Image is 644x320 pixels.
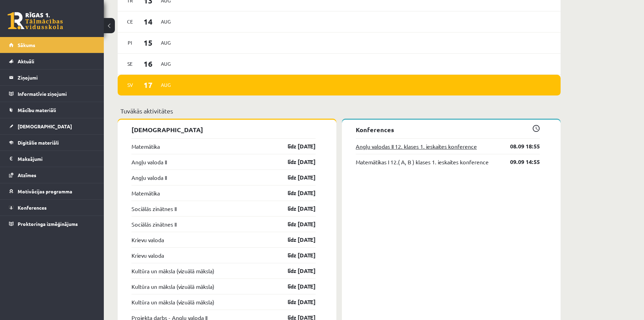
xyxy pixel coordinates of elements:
span: 17 [137,79,159,91]
span: Atzīmes [18,172,36,178]
a: 09.09 14:55 [500,158,540,166]
a: līdz [DATE] [275,204,316,213]
a: Kultūra un māksla (vizuālā māksla) [131,282,214,291]
span: Sākums [18,42,35,48]
a: Matemātika [131,189,160,197]
a: Aktuāli [9,53,95,69]
a: Proktoringa izmēģinājums [9,216,95,232]
span: Aug [158,58,173,69]
a: Atzīmes [9,167,95,183]
span: 16 [137,58,159,70]
a: Krievu valoda [131,236,164,244]
span: Aug [158,16,173,27]
a: Ziņojumi [9,70,95,85]
legend: Maksājumi [18,151,95,167]
span: Digitālie materiāli [18,139,59,146]
a: 08.09 18:55 [500,142,540,150]
a: Krievu valoda [131,251,164,259]
a: Sociālās zinātnes II [131,204,176,213]
a: līdz [DATE] [275,298,316,306]
p: Tuvākās aktivitātes [120,106,558,116]
span: Sv [123,80,137,90]
a: Rīgas 1. Tālmācības vidusskola [8,12,63,29]
a: līdz [DATE] [275,220,316,228]
p: Konferences [356,125,540,134]
span: Proktoringa izmēģinājums [18,221,78,227]
legend: Informatīvie ziņojumi [18,86,95,102]
a: līdz [DATE] [275,251,316,259]
a: Sākums [9,37,95,53]
legend: Ziņojumi [18,70,95,85]
a: līdz [DATE] [275,189,316,197]
p: [DEMOGRAPHIC_DATA] [131,125,316,134]
a: Angļu valoda II [131,158,167,166]
a: Konferences [9,200,95,216]
span: Ce [123,16,137,27]
a: līdz [DATE] [275,142,316,150]
a: [DEMOGRAPHIC_DATA] [9,118,95,134]
a: Angļu valoda II [131,173,167,182]
a: Informatīvie ziņojumi [9,86,95,102]
span: Aktuāli [18,58,34,64]
a: Kultūra un māksla (vizuālā māksla) [131,298,214,306]
a: Mācību materiāli [9,102,95,118]
a: Angļu valodas II 12. klases 1. ieskaites konference [356,142,477,150]
a: Motivācijas programma [9,183,95,199]
span: Aug [158,37,173,48]
a: Sociālās zinātnes II [131,220,176,228]
a: līdz [DATE] [275,267,316,275]
span: Mācību materiāli [18,107,56,113]
a: līdz [DATE] [275,173,316,182]
a: Kultūra un māksla (vizuālā māksla) [131,267,214,275]
a: Matemātika [131,142,160,150]
span: Pi [123,37,137,48]
span: 14 [137,16,159,27]
a: līdz [DATE] [275,158,316,166]
span: Motivācijas programma [18,188,72,194]
a: Digitālie materiāli [9,135,95,150]
span: [DEMOGRAPHIC_DATA] [18,123,72,129]
a: Maksājumi [9,151,95,167]
span: Se [123,58,137,69]
a: līdz [DATE] [275,282,316,291]
span: Aug [158,80,173,90]
a: Matemātikas I 12.( A, B ) klases 1. ieskaites konference [356,158,489,166]
span: Konferences [18,204,47,211]
span: 15 [137,37,159,48]
a: līdz [DATE] [275,236,316,244]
